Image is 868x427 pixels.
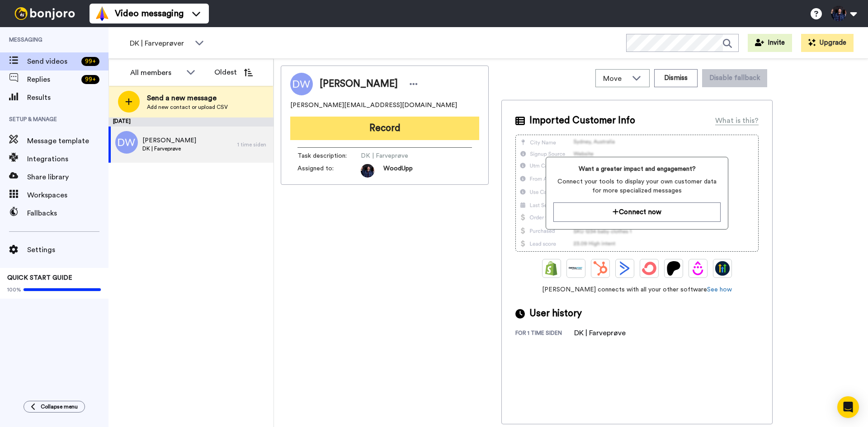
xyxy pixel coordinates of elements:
[27,208,108,219] span: Fallbacks
[27,74,78,85] span: Replies
[297,164,361,178] span: Assigned to:
[11,7,79,20] img: bj-logo-header-white.svg
[81,75,99,84] div: 99 +
[147,103,228,111] span: Add new contact or upload CSV
[27,92,108,103] span: Results
[383,164,413,178] span: WoodUpp
[574,328,626,338] div: DK | Farveprøve
[553,164,720,174] span: Want a greater impact and engagement?
[41,403,78,410] span: Collapse menu
[115,131,138,154] img: dw.png
[27,244,108,255] span: Settings
[7,286,21,293] span: 100%
[27,172,108,183] span: Share library
[290,101,457,110] span: [PERSON_NAME][EMAIL_ADDRESS][DOMAIN_NAME]
[27,190,108,201] span: Workspaces
[529,307,582,320] span: User history
[702,69,767,87] button: Disable fallback
[801,34,854,52] button: Upgrade
[748,34,792,52] button: Invite
[666,261,681,276] img: Patreon
[142,145,196,152] span: DK | Farveprøve
[81,57,99,66] div: 99 +
[27,136,108,146] span: Message template
[290,117,479,140] button: Record
[24,401,85,413] button: Collapse menu
[515,285,759,294] span: [PERSON_NAME] connects with all your other software
[515,329,574,338] div: for 1 time siden
[642,261,656,276] img: ConvertKit
[691,261,705,276] img: Drip
[7,275,72,281] span: QUICK START GUIDE
[208,63,259,81] button: Oldest
[361,151,447,160] span: DK | Farveprøve
[147,93,228,103] span: Send a new message
[618,261,632,276] img: ActiveCampaign
[593,261,608,276] img: Hubspot
[27,154,108,164] span: Integrations
[569,261,583,276] img: Ontraport
[320,77,398,91] span: [PERSON_NAME]
[27,56,78,67] span: Send videos
[553,202,720,222] button: Connect now
[544,261,559,276] img: Shopify
[290,73,313,95] img: Image of Denise Westhaeusler
[707,286,732,293] a: See how
[237,141,269,148] div: 1 time siden
[297,151,361,160] span: Task description :
[108,117,274,127] div: [DATE]
[115,7,184,20] span: Video messaging
[130,67,182,78] div: All members
[361,164,374,178] img: 66546940-14f6-4e07-b061-0f64fbfd6493-1589472754.jpg
[837,396,859,418] div: Open Intercom Messenger
[603,73,627,84] span: Move
[130,38,190,49] span: DK | Farveprøver
[654,69,698,87] button: Dismiss
[715,261,730,276] img: GoHighLevel
[95,6,109,21] img: vm-color.svg
[715,115,759,126] div: What is this?
[142,136,196,145] span: [PERSON_NAME]
[529,114,635,127] span: Imported Customer Info
[553,177,720,195] span: Connect your tools to display your own customer data for more specialized messages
